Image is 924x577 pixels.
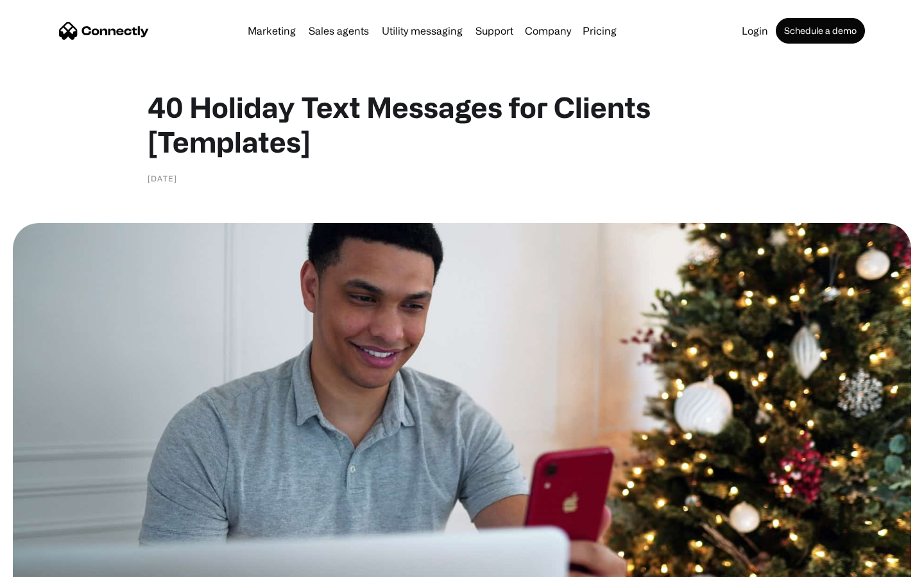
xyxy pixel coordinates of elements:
a: Utility messaging [377,26,468,36]
a: Pricing [577,26,622,36]
a: Schedule a demo [776,18,865,44]
div: Company [525,22,571,40]
a: Marketing [243,26,301,36]
ul: Language list [26,555,77,573]
div: [DATE] [148,172,177,185]
a: Login [737,26,773,36]
a: Support [470,26,518,36]
a: Sales agents [304,26,374,36]
aside: Language selected: English [13,555,77,573]
h1: 40 Holiday Text Messages for Clients [Templates] [148,90,776,159]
